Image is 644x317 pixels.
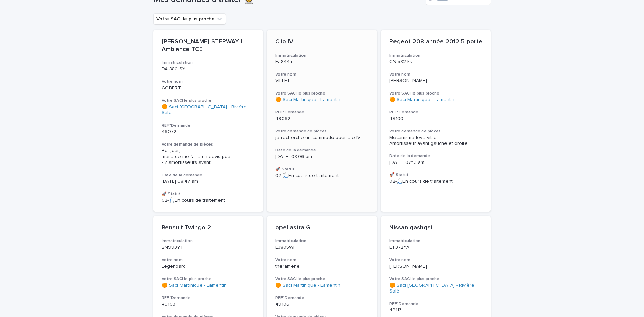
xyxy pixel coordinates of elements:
h3: Immatriculation [162,60,255,66]
p: Nissan qashqai [389,224,483,232]
p: CN-582-kk [389,59,483,65]
p: 49072 [162,129,255,135]
p: 02-🛴En cours de traitement [162,198,255,204]
p: 49106 [275,301,369,307]
span: Mécanisme levé vitre Amortisseur avant gauche et droite [389,135,468,146]
h3: Votre nom [389,72,483,77]
p: Clio IV [275,38,369,46]
h3: REF°Demande [389,110,483,115]
a: 🟠 Saci Martinique - Lamentin [389,97,454,103]
a: 🟠 Saci Martinique - Lamentin [275,283,340,288]
p: Pegeot 208 année 2012 5 porte [389,38,483,46]
h3: Votre SACI le plus proche [389,91,483,96]
a: [PERSON_NAME] STEPWAY II Ambiance TCEImmatriculationDA-880-SYVotre nomGOBERTVotre SACI le plus pr... [153,30,263,212]
h3: Votre SACI le plus proche [275,276,369,282]
p: BN993YT [162,245,255,250]
p: Legendard [162,264,255,269]
h3: Immatriculation [275,53,369,58]
span: Bonjour, merci de me faire un devis pour: - 2 amortisseurs avant ... [162,148,255,165]
p: [DATE] 07:13 am [389,160,483,166]
div: Bonjour, merci de me faire un devis pour: - 2 amortisseurs avant -2 tampons -2 biellettes suspens... [162,148,255,165]
p: [PERSON_NAME] [389,264,483,269]
h3: Date de la demande [275,148,369,153]
a: Pegeot 208 année 2012 5 porteImmatriculationCN-582-kkVotre nom[PERSON_NAME]Votre SACI le plus pro... [381,30,491,212]
h3: Date de la demande [162,172,255,178]
p: 49092 [275,116,369,122]
h3: Votre demande de pièces [389,129,483,134]
h3: Immatriculation [162,238,255,244]
p: [DATE] 08:06 pm [275,154,369,160]
p: 49103 [162,301,255,307]
h3: Votre SACI le plus proche [389,276,483,282]
a: 🟠 Saci [GEOGRAPHIC_DATA] - Rivière Salé [162,104,255,116]
p: theramene [275,264,369,269]
h3: 🚀 Statut [275,167,369,172]
p: 49113 [389,307,483,313]
h3: Votre SACI le plus proche [162,98,255,103]
p: [PERSON_NAME] STEPWAY II Ambiance TCE [162,38,255,53]
h3: Votre nom [162,257,255,263]
h3: REF°Demande [275,110,369,115]
h3: Votre nom [275,257,369,263]
h3: Votre SACI le plus proche [275,91,369,96]
h3: Immatriculation [389,238,483,244]
p: Ea844ln [275,59,369,65]
button: Votre SACI le plus proche [153,13,226,24]
h3: Votre demande de pièces [275,129,369,134]
a: 🟠 Saci [GEOGRAPHIC_DATA] - Rivière Salé [389,283,483,294]
p: [PERSON_NAME] [389,78,483,84]
span: je recherche un commodo pour clio IV [275,135,360,140]
a: Clio IVImmatriculationEa844lnVotre nomVILLETVotre SACI le plus proche🟠 Saci Martinique - Lamentin... [267,30,377,212]
p: [DATE] 08:47 am [162,179,255,185]
h3: Immatriculation [275,238,369,244]
p: 02-🛴En cours de traitement [389,179,483,185]
h3: Votre demande de pièces [162,142,255,147]
h3: Votre SACI le plus proche [162,276,255,282]
h3: REF°Demande [162,295,255,301]
a: 🟠 Saci Martinique - Lamentin [275,97,340,103]
p: Renault Twingo 2 [162,224,255,232]
p: ET372YA [389,245,483,250]
h3: Date de la demande [389,153,483,159]
h3: 🚀 Statut [162,191,255,197]
h3: REF°Demande [389,301,483,307]
p: GOBERT [162,85,255,91]
h3: REF°Demande [275,295,369,301]
p: 02-🛴En cours de traitement [275,173,369,179]
h3: Votre nom [389,257,483,263]
p: opel astra G [275,224,369,232]
h3: Immatriculation [389,53,483,58]
h3: REF°Demande [162,123,255,128]
p: 49100 [389,116,483,122]
h3: 🚀 Statut [389,172,483,178]
p: DA-880-SY [162,66,255,72]
p: EJ805WH [275,245,369,250]
a: 🟠 Saci Martinique - Lamentin [162,283,227,288]
h3: Votre nom [275,72,369,77]
p: VILLET [275,78,369,84]
h3: Votre nom [162,79,255,85]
